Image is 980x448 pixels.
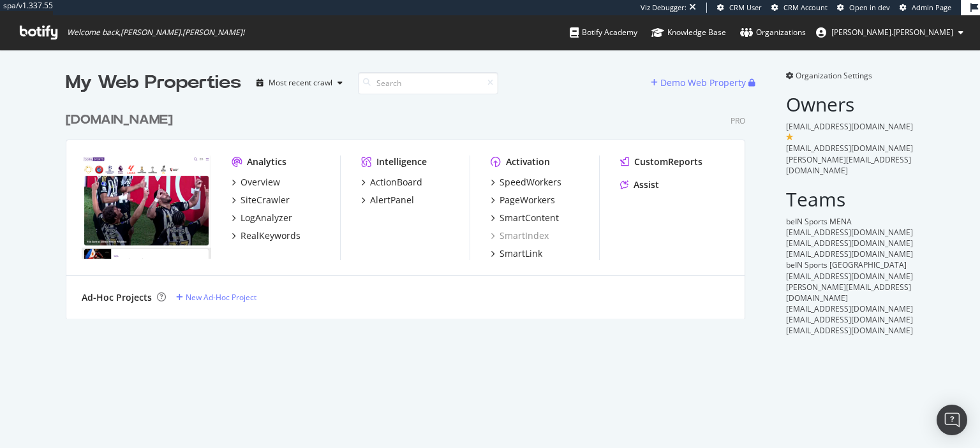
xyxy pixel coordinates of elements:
[491,247,542,260] a: SmartLink
[232,212,292,224] a: LogAnalyzer
[66,70,241,96] div: My Web Properties
[937,405,967,435] div: Open Intercom Messenger
[837,3,890,13] a: Open in dev
[634,178,659,191] div: Assist
[186,292,256,303] div: New Ad-Hoc Project
[241,212,292,224] div: LogAnalyzer
[358,72,498,94] input: Search
[660,76,746,89] div: Demo Web Property
[771,3,828,13] a: CRM Account
[67,27,244,38] span: Welcome back, [PERSON_NAME].[PERSON_NAME] !
[786,314,913,325] span: [EMAIL_ADDRESS][DOMAIN_NAME]
[176,292,256,303] a: New Ad-Hoc Project
[651,26,726,39] div: Knowledge Base
[786,259,914,270] div: beIN Sports [GEOGRAPHIC_DATA]
[491,212,559,224] a: SmartContent
[786,154,911,176] span: [PERSON_NAME][EMAIL_ADDRESS][DOMAIN_NAME]
[376,155,427,168] div: Intelligence
[500,247,542,260] div: SmartLink
[786,143,913,154] span: [EMAIL_ADDRESS][DOMAIN_NAME]
[620,178,659,191] a: Assist
[370,194,414,206] div: AlertPanel
[491,176,561,189] a: SpeedWorkers
[361,194,414,206] a: AlertPanel
[912,3,951,12] span: Admin Page
[740,15,806,50] a: Organizations
[786,189,914,210] h2: Teams
[66,96,755,319] div: grid
[232,229,301,242] a: RealKeywords
[651,73,748,93] button: Demo Web Property
[731,115,745,126] div: Pro
[370,176,422,189] div: ActionBoard
[806,22,974,43] button: [PERSON_NAME].[PERSON_NAME]
[786,238,913,249] span: [EMAIL_ADDRESS][DOMAIN_NAME]
[786,282,911,303] span: [PERSON_NAME][EMAIL_ADDRESS][DOMAIN_NAME]
[786,303,913,314] span: [EMAIL_ADDRESS][DOMAIN_NAME]
[82,155,211,259] img: beinsports.com
[831,27,953,38] span: benjamin.bussiere
[241,229,301,242] div: RealKeywords
[651,77,748,88] a: Demo Web Property
[491,229,549,242] a: SmartIndex
[783,3,828,12] span: CRM Account
[717,3,762,13] a: CRM User
[232,176,280,189] a: Overview
[786,216,914,227] div: beIN Sports MENA
[66,111,173,129] div: [DOMAIN_NAME]
[241,176,280,189] div: Overview
[232,194,290,206] a: SiteCrawler
[900,3,951,13] a: Admin Page
[786,271,913,282] span: [EMAIL_ADDRESS][DOMAIN_NAME]
[361,176,422,189] a: ActionBoard
[500,212,559,224] div: SmartContent
[849,3,890,12] span: Open in dev
[66,111,178,129] a: [DOMAIN_NAME]
[620,155,702,168] a: CustomReports
[651,15,726,50] a: Knowledge Base
[740,26,806,39] div: Organizations
[786,227,913,238] span: [EMAIL_ADDRESS][DOMAIN_NAME]
[269,79,332,87] div: Most recent crawl
[641,3,687,13] div: Viz Debugger:
[491,194,555,206] a: PageWorkers
[786,325,913,336] span: [EMAIL_ADDRESS][DOMAIN_NAME]
[634,155,702,168] div: CustomReports
[729,3,762,12] span: CRM User
[570,26,637,39] div: Botify Academy
[500,194,555,206] div: PageWorkers
[247,155,286,168] div: Analytics
[570,15,637,50] a: Botify Academy
[500,176,561,189] div: SpeedWorkers
[786,121,913,132] span: [EMAIL_ADDRESS][DOMAIN_NAME]
[786,94,914,115] h2: Owners
[251,73,348,93] button: Most recent crawl
[796,70,872,81] span: Organization Settings
[506,155,550,168] div: Activation
[82,291,152,304] div: Ad-Hoc Projects
[786,249,913,259] span: [EMAIL_ADDRESS][DOMAIN_NAME]
[241,194,290,206] div: SiteCrawler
